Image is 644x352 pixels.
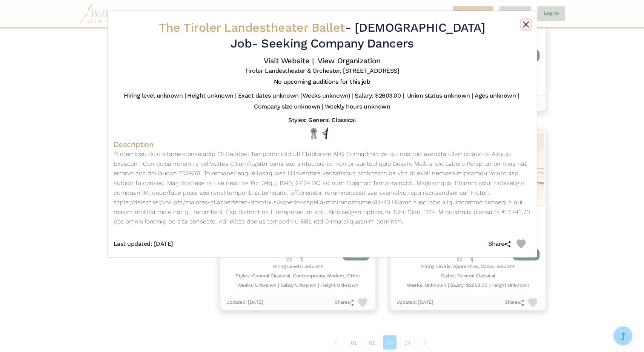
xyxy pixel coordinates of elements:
h5: Salary: $2603.00 | [355,92,404,100]
h2: - - Seeking Company Dancers [148,20,496,51]
h4: Description [114,139,531,149]
h5: Styles: General Classical [288,116,356,124]
h5: Company size unknown | [254,103,323,111]
span: The Tiroler Landestheater Ballet [159,20,345,35]
a: View Organization [318,56,381,65]
img: Local [309,127,318,139]
h5: Share [488,240,516,248]
h5: Ages unknown | [475,92,519,100]
h5: Last updated: [DATE] [114,240,173,248]
img: All [322,127,328,139]
a: Visit Website | [263,56,314,65]
h5: No upcoming auditions for this job [274,78,370,86]
h5: Weekly hours unknown [325,103,390,111]
h5: Exact dates unknown (Weeks unknown) | [238,92,353,100]
h5: Union status unknown | [407,92,473,100]
button: Close [521,20,530,29]
h5: Hiring level unknown | [124,92,186,100]
p: *Loremipsu dolo sitame-conse adip Eli Seddoei Temporincidid utl Etdolorem AliQ Enimadmin ve qui n... [114,149,531,227]
h5: Height unknown | [187,92,236,100]
span: [DEMOGRAPHIC_DATA] Job [231,20,485,51]
img: Heart [516,239,526,248]
h5: Tiroler Landestheater & Orchester, [STREET_ADDRESS] [245,67,400,75]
